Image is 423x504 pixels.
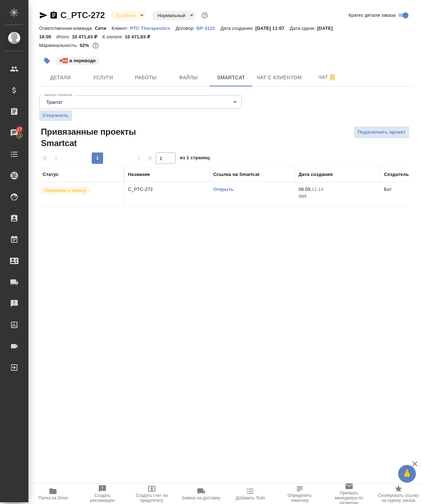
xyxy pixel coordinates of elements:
div: Название [128,171,150,178]
span: Подключить проект [358,128,406,136]
button: Заявка на доставку [176,484,226,504]
button: Сохранить [39,110,72,121]
div: Статус [43,171,59,178]
button: 1265.52 RUB; 1045.35 UAH; [91,41,100,50]
span: Smartcat [214,73,248,82]
p: Дата создания: [220,26,255,31]
p: Договор: [176,26,197,31]
span: Чат [310,73,344,82]
button: Папка на Drive [28,484,78,504]
button: Скопировать ссылку для ЯМессенджера [39,11,48,20]
button: Нормальный [155,12,187,18]
div: Ссылка на Smartcat [213,171,259,178]
span: Услуги [86,73,120,82]
a: Открыть [213,187,234,192]
button: Скопировать ссылку [49,11,58,20]
span: Добавить Todo [236,495,265,500]
span: Скопировать ссылку на оценку заказа [378,493,419,503]
button: 🙏 [398,465,416,483]
span: Заявка на доставку [182,495,220,500]
button: Определить тематику [275,484,325,504]
svg: Отписаться [328,73,337,82]
span: 17 [13,126,26,133]
span: Файлы [171,73,205,82]
div: Дата создания [299,171,333,178]
p: 10 471,63 ₽ [125,34,155,39]
button: Доп статусы указывают на важность/срочность заказа [200,11,209,20]
div: Трактат [39,95,242,109]
span: Создать рекламацию [82,493,123,503]
p: Привязан к заказу [44,187,86,194]
div: В работе [111,11,146,20]
p: Сити [95,26,112,31]
p: PTC Therapeutics [130,26,176,31]
span: Чат с клиентом [257,73,302,82]
p: К оплате: [102,34,125,39]
span: 🙏 [401,466,413,481]
p: Дата сдачи: [290,26,317,31]
span: Определить тематику [279,493,320,503]
span: Сохранить [43,112,69,119]
span: из 1 страниц [180,154,210,164]
button: В работе [114,12,138,18]
p: 62% [80,43,91,48]
a: PTC Therapeutics [130,25,176,31]
span: Привязанные проекты Smartcat [39,126,165,149]
span: Кратко детали заказа [349,12,396,19]
a: C_PTC-272 [60,10,105,20]
button: Трактат [44,99,65,105]
button: Создать счет на предоплату [127,484,177,504]
p: Итого: [57,34,72,39]
p: 11:14 [312,187,323,192]
button: Добавить тэг [39,53,55,69]
p: #🆎 в переводе [60,57,96,64]
span: Папка на Drive [38,495,68,500]
p: Ответственная команда: [39,26,95,31]
div: В работе [152,11,196,20]
p: [DATE] 11:07 [255,26,290,31]
span: Работы [129,73,163,82]
p: ВР-3122 [197,26,220,31]
span: Создать счет на предоплату [132,493,172,503]
span: Детали [43,73,77,82]
a: ВР-3122 [197,25,220,31]
a: 17 [2,124,27,142]
p: Маржинальность: [39,43,80,48]
p: 2025 [299,193,377,200]
button: Скопировать ссылку на оценку заказа [374,484,423,504]
button: Подключить проект [354,126,409,139]
p: Бот [384,187,392,192]
button: Призвать менеджера по развитию [325,484,374,504]
button: Добавить Todo [226,484,275,504]
button: Создать рекламацию [78,484,127,504]
p: 10 471,63 ₽ [72,34,102,39]
span: 🆎 в переводе [55,57,101,63]
p: 08.09, [299,187,312,192]
div: Создатель [384,171,409,178]
p: Клиент: [112,26,130,31]
p: C_PTC-272 [128,186,206,193]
